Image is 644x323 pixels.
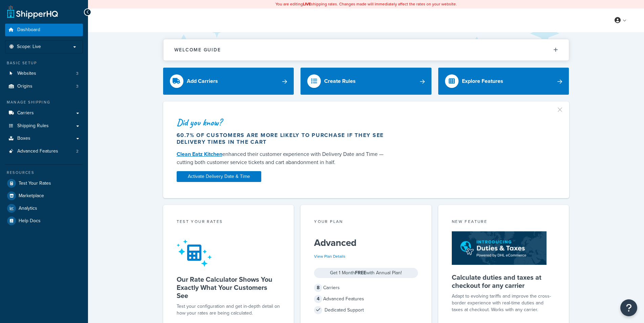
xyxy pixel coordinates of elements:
li: Websites [5,67,83,80]
span: 3 [76,71,79,76]
h5: Calculate duties and taxes at checkout for any carrier [452,273,556,290]
div: Carriers [314,283,418,293]
a: Clean Eatz Kitchen [177,150,222,158]
a: Explore Features [438,68,569,95]
a: Add Carriers [163,68,294,95]
div: 60.7% of customers are more likely to purchase if they see delivery times in the cart [177,132,391,145]
a: View Plan Details [314,253,346,259]
span: Origins [17,84,32,89]
li: Origins [5,80,83,93]
span: Carriers [17,110,34,116]
a: Origins3 [5,80,83,93]
div: Dedicated Support [314,305,418,315]
div: Manage Shipping [5,99,83,105]
a: Carriers [5,107,83,119]
h5: Our Rate Calculator Shows You Exactly What Your Customers See [177,275,281,300]
div: Your Plan [314,218,418,226]
span: Advanced Features [17,148,58,154]
div: enhanced their customer experience with Delivery Date and Time — cutting both customer service ti... [177,150,391,166]
span: Marketplace [19,193,44,199]
span: Analytics [19,206,37,211]
span: Shipping Rules [17,123,49,129]
a: Websites3 [5,67,83,80]
a: Activate Delivery Date & Time [177,171,261,182]
b: LIVE [303,1,311,7]
div: Add Carriers [187,76,218,86]
p: Adapt to evolving tariffs and improve the cross-border experience with real-time duties and taxes... [452,293,556,313]
li: Advanced Features [5,145,83,158]
a: Dashboard [5,24,83,36]
a: Advanced Features2 [5,145,83,158]
button: Open Resource Center [620,299,637,316]
div: Basic Setup [5,60,83,66]
span: Websites [17,71,36,76]
button: Welcome Guide [163,39,569,61]
span: Dashboard [17,27,40,33]
div: New Feature [452,218,556,226]
a: Analytics [5,202,83,214]
strong: FREE [355,269,366,276]
div: Create Rules [324,76,356,86]
h5: Advanced [314,237,418,248]
a: Help Docs [5,215,83,227]
div: Get 1 Month with Annual Plan! [314,268,418,278]
div: Advanced Features [314,294,418,304]
span: Scope: Live [17,44,41,50]
span: Test Your Rates [19,181,51,186]
div: Resources [5,170,83,176]
span: 8 [314,284,322,292]
h2: Welcome Guide [174,47,221,52]
div: Did you know? [177,118,391,127]
a: Marketplace [5,190,83,202]
div: Test your rates [177,218,281,226]
span: 3 [76,84,79,89]
span: Help Docs [19,218,41,224]
span: 2 [76,148,79,154]
a: Boxes [5,132,83,145]
a: Test Your Rates [5,177,83,189]
a: Create Rules [301,68,431,95]
div: Test your configuration and get in-depth detail on how your rates are being calculated. [177,303,281,317]
a: Shipping Rules [5,120,83,132]
span: 4 [314,295,322,303]
span: Boxes [17,136,30,141]
div: Explore Features [462,76,503,86]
